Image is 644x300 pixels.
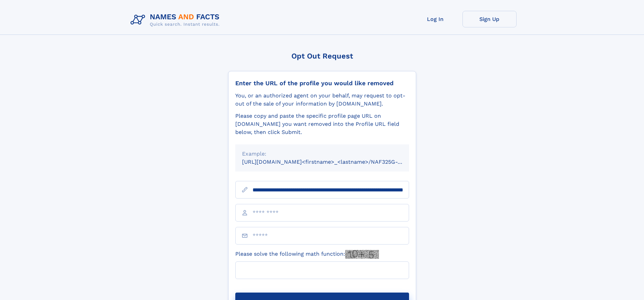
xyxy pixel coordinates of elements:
[228,52,416,60] div: Opt Out Request
[462,11,517,27] a: Sign Up
[242,150,402,158] div: Example:
[235,79,409,87] div: Enter the URL of the profile you would like removed
[235,112,409,136] div: Please copy and paste the specific profile page URL on [DOMAIN_NAME] you want removed into the Pr...
[128,11,225,29] img: Logo Names and Facts
[235,250,379,259] label: Please solve the following math function:
[408,11,462,27] a: Log In
[242,159,422,165] small: [URL][DOMAIN_NAME]<firstname>_<lastname>/NAF325G-xxxxxxxx
[235,92,409,108] div: You, or an authorized agent on your behalf, may request to opt-out of the sale of your informatio...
